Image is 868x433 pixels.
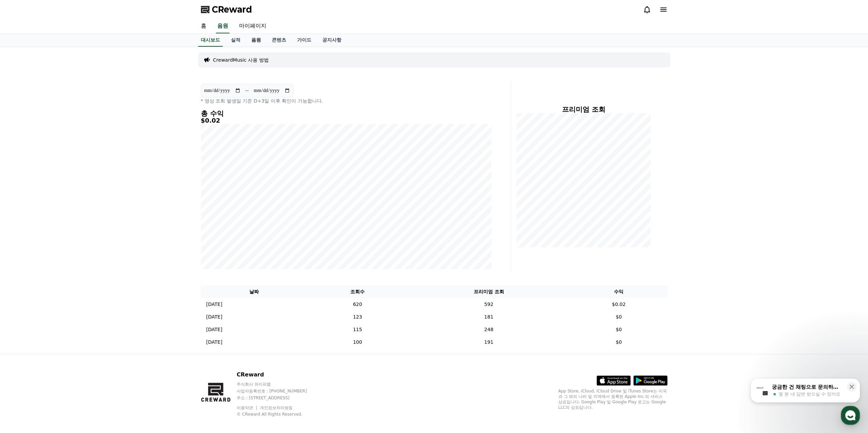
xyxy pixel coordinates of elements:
span: 홈 [21,226,26,232]
a: 콘텐츠 [266,34,292,47]
td: $0 [570,311,667,323]
a: 이용약관 [237,405,258,410]
p: CReward [237,371,320,379]
h4: 프리미엄 조회 [516,106,651,113]
h4: 총 수익 [201,110,491,117]
span: 설정 [105,226,114,232]
a: 홈 [2,216,45,233]
a: 개인정보처리방침 [260,405,293,410]
a: 대화 [45,216,88,233]
td: 191 [407,336,570,349]
a: CrewardMusic 사용 방법 [213,57,269,63]
td: 181 [407,311,570,323]
td: 620 [308,298,407,311]
a: 홈 [195,19,212,33]
span: CReward [212,4,252,15]
td: $0 [570,323,667,336]
p: 사업자등록번호 : [PHONE_NUMBER] [237,388,320,394]
p: ~ [245,87,249,95]
p: © CReward All Rights Reserved. [237,412,320,417]
td: 248 [407,323,570,336]
td: 115 [308,323,407,336]
td: 592 [407,298,570,311]
p: [DATE] [206,326,222,333]
th: 수익 [570,285,667,298]
th: 프리미엄 조회 [407,285,570,298]
p: [DATE] [206,301,222,308]
p: App Store, iCloud, iCloud Drive 및 iTunes Store는 미국과 그 밖의 나라 및 지역에서 등록된 Apple Inc.의 서비스 상표입니다. Goo... [558,388,667,410]
td: 100 [308,336,407,349]
a: 가이드 [292,34,317,47]
p: 주소 : [STREET_ADDRESS] [237,395,320,401]
h5: $0.02 [201,117,491,124]
a: 음원 [216,19,230,33]
a: 마이페이지 [234,19,272,33]
td: 123 [308,311,407,323]
a: 대시보드 [198,34,223,47]
td: $0 [570,336,667,349]
p: [DATE] [206,313,222,321]
a: 공지사항 [317,34,347,47]
p: [DATE] [206,339,222,346]
td: $0.02 [570,298,667,311]
p: * 영상 조회 발생일 기준 D+3일 이후 확인이 가능합니다. [201,97,491,104]
a: 설정 [88,216,131,233]
span: 대화 [62,227,71,232]
th: 날짜 [201,285,308,298]
a: 실적 [225,34,246,47]
a: CReward [201,4,252,15]
a: 음원 [246,34,266,47]
p: 주식회사 와이피랩 [237,382,320,387]
th: 조회수 [308,285,407,298]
